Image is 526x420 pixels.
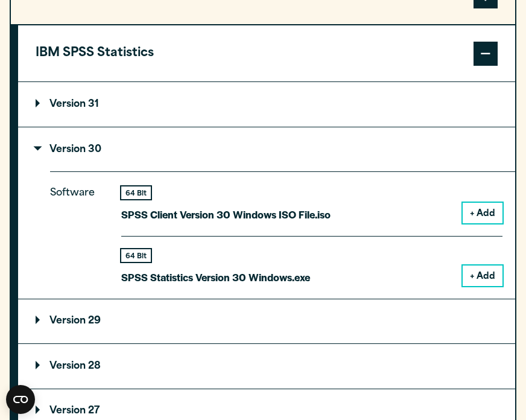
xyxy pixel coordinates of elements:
div: CookieBot Widget Contents [6,385,35,414]
p: Version 31 [36,100,99,109]
button: IBM SPSS Statistics [18,25,515,81]
div: 64 Bit [121,249,151,262]
svg: CookieBot Widget Icon [6,385,35,414]
summary: Version 28 [18,344,515,388]
p: Version 30 [36,145,101,154]
div: 64 Bit [121,186,151,199]
button: + Add [463,203,502,223]
summary: Version 29 [18,299,515,343]
p: SPSS Statistics Version 30 Windows.exe [121,269,310,286]
summary: Version 31 [18,82,515,126]
p: SPSS Client Version 30 Windows ISO File.iso [121,206,331,223]
p: Version 27 [36,406,100,416]
p: Version 28 [36,361,101,371]
button: + Add [463,266,502,286]
p: Software [50,185,104,276]
p: Version 29 [36,316,101,326]
summary: Version 30 [18,127,515,171]
button: Open CMP widget [6,385,35,414]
